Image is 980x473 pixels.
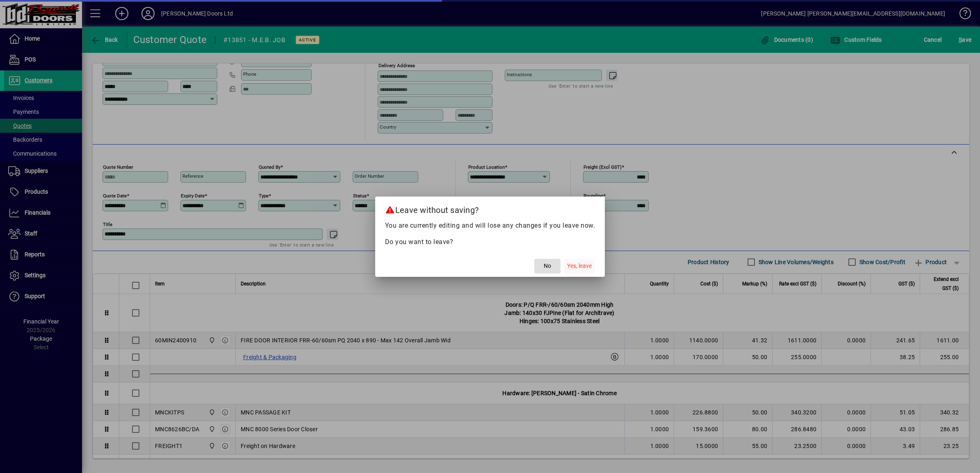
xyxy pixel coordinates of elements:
[385,237,595,247] p: Do you want to leave?
[375,197,605,220] h2: Leave without saving?
[544,262,551,270] span: No
[385,221,595,231] p: You are currently editing and will lose any changes if you leave now.
[534,259,561,274] button: No
[567,262,592,270] span: Yes, leave
[564,259,595,274] button: Yes, leave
